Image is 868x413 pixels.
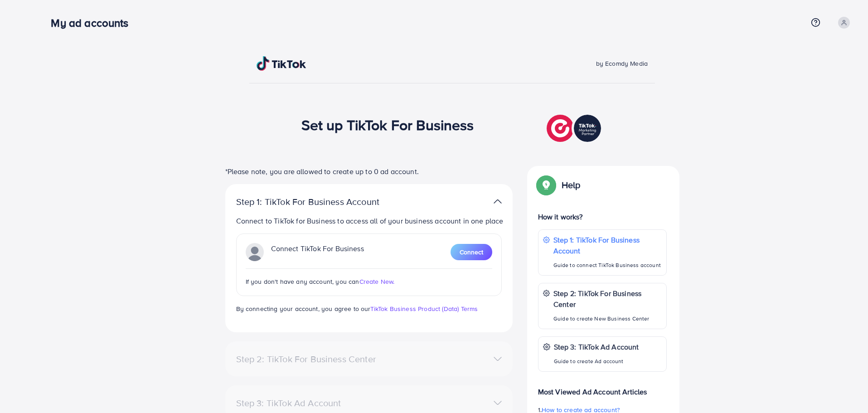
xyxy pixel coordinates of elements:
[553,313,662,324] p: Guide to create New Business Center
[236,303,502,314] p: By connecting your account, you agree to our
[246,277,359,286] span: If you don't have any account, you can
[451,244,492,260] button: Connect
[225,166,513,177] p: *Please note, you are allowed to create up to 0 ad account.
[553,234,662,256] p: Step 1: TikTok For Business Account
[553,288,662,310] p: Step 2: TikTok For Business Center
[554,341,639,352] p: Step 3: TikTok Ad Account
[538,379,667,397] p: Most Viewed Ad Account Articles
[538,177,554,193] img: Popup guide
[538,211,667,222] p: How it works?
[553,260,662,271] p: Guide to connect TikTok Business account
[301,116,474,133] h1: Set up TikTok For Business
[460,248,483,257] span: Connect
[236,196,408,207] p: Step 1: TikTok For Business Account
[271,243,364,261] p: Connect TikTok For Business
[359,277,395,286] span: Create New.
[554,356,639,367] p: Guide to create Ad account
[596,59,648,68] span: by Ecomdy Media
[257,56,306,71] img: TikTok
[494,195,502,208] img: TikTok partner
[246,243,264,261] img: TikTok partner
[236,215,505,226] p: Connect to TikTok for Business to access all of your business account in one place
[562,180,581,190] p: Help
[547,112,603,144] img: TikTok partner
[51,16,136,29] h3: My ad accounts
[370,304,478,313] a: TikTok Business Product (Data) Terms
